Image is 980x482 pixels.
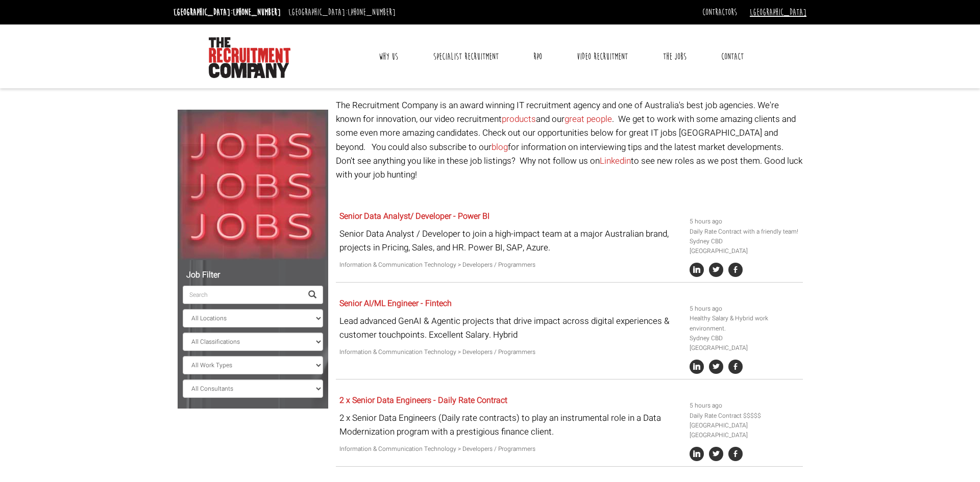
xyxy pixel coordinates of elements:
[690,401,799,411] li: 5 hours ago
[336,98,803,182] p: The Recruitment Company is an award winning IT recruitment agency and one of Australia's best job...
[178,110,328,260] img: Jobs, Jobs, Jobs
[502,113,536,125] a: products
[569,44,635,69] a: Video Recruitment
[714,44,751,69] a: Contact
[690,314,799,333] li: Healthy Salary & Hybrid work environment.
[371,44,406,69] a: Why Us
[655,44,694,69] a: The Jobs
[348,7,396,18] a: [PHONE_NUMBER]
[565,113,612,125] a: great people
[690,421,799,440] li: [GEOGRAPHIC_DATA] [GEOGRAPHIC_DATA]
[339,210,489,222] a: Senior Data Analyst/ Developer - Power BI
[690,237,799,256] li: Sydney CBD [GEOGRAPHIC_DATA]
[339,411,682,439] p: 2 x Senior Data Engineers (Daily rate contracts) to play an instrumental role in a Data Moderniza...
[526,44,550,69] a: RPO
[750,7,806,18] a: [GEOGRAPHIC_DATA]
[339,297,452,310] a: Senior AI/ML Engineer - Fintech
[690,411,799,421] li: Daily Rate Contract $$$$$
[702,7,737,18] a: Contractors
[339,260,682,270] p: Information & Communication Technology > Developers / Programmers
[600,155,631,167] a: Linkedin
[171,4,283,20] li: [GEOGRAPHIC_DATA]:
[690,217,799,226] li: 5 hours ago
[690,304,799,314] li: 5 hours ago
[339,347,682,357] p: Information & Communication Technology > Developers / Programmers
[209,37,290,78] img: The Recruitment Company
[339,394,507,407] a: 2 x Senior Data Engineers - Daily Rate Contract
[339,444,682,454] p: Information & Communication Technology > Developers / Programmers
[339,227,682,255] p: Senior Data Analyst / Developer to join a high-impact team at a major Australian brand, projects ...
[286,4,398,20] li: [GEOGRAPHIC_DATA]:
[492,141,508,154] a: blog
[690,334,799,353] li: Sydney CBD [GEOGRAPHIC_DATA]
[339,314,682,342] p: Lead advanced GenAI & Agentic projects that drive impact across digital experiences & customer to...
[690,227,799,237] li: Daily Rate Contract with a friendly team!
[233,7,281,18] a: [PHONE_NUMBER]
[183,271,323,280] h5: Job Filter
[183,286,302,304] input: Search
[426,44,506,69] a: Specialist Recruitment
